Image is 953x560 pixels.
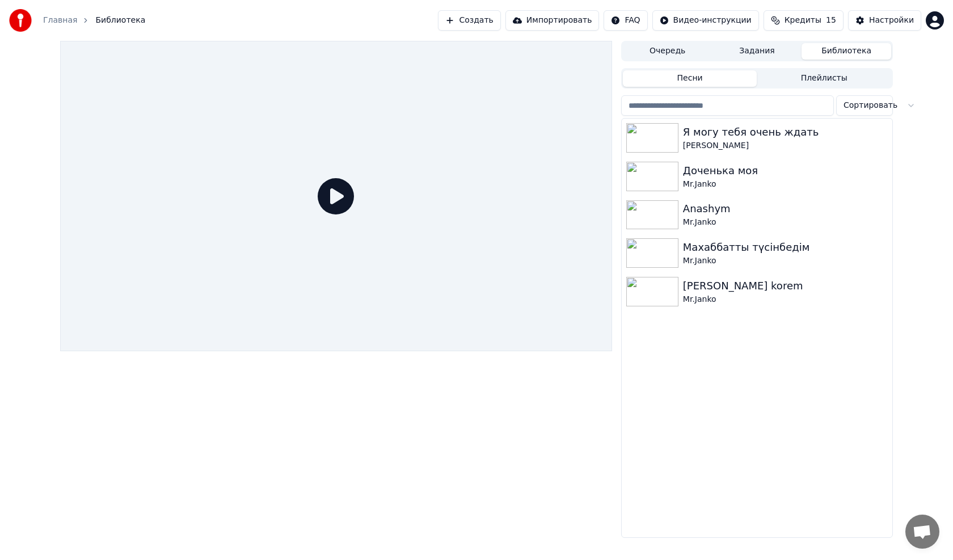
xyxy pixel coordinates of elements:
button: Песни [623,70,757,87]
div: Доченька моя [683,163,888,179]
div: Махаббатты түсінбедім [683,239,888,255]
button: FAQ [604,10,647,31]
button: Очередь [623,43,712,60]
button: Библиотека [802,43,891,60]
button: Кредиты15 [764,10,844,31]
nav: breadcrumb [43,15,145,26]
div: Я могу тебя очень ждать [683,124,888,140]
div: Mr.Janko [683,179,888,190]
a: Главная [43,15,77,26]
div: Anashym [683,201,888,217]
div: [PERSON_NAME] korem [683,278,888,294]
span: Кредиты [785,15,821,26]
span: Сортировать [844,100,897,111]
div: Открытый чат [905,515,939,549]
button: Задания [712,43,802,60]
span: Библиотека [95,15,145,26]
div: Mr.Janko [683,255,888,267]
button: Видео-инструкции [652,10,759,31]
button: Импортировать [505,10,600,31]
img: youka [9,9,32,32]
div: Mr.Janko [683,294,888,305]
div: Настройки [869,15,914,26]
button: Настройки [848,10,921,31]
span: 15 [826,15,836,26]
button: Создать [438,10,500,31]
div: [PERSON_NAME] [683,140,888,151]
div: Mr.Janko [683,217,888,228]
button: Плейлисты [757,70,891,87]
